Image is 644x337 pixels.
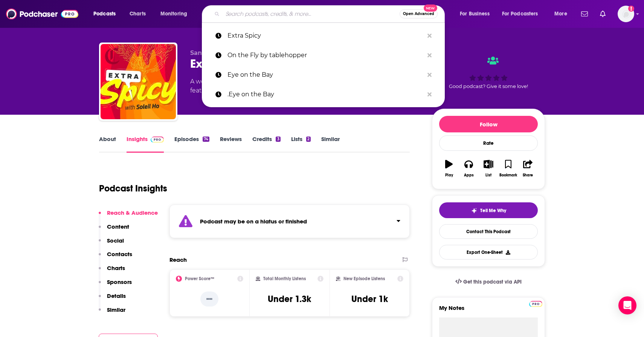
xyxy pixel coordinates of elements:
[578,8,591,20] a: Show notifications dropdown
[130,9,146,19] span: Charts
[554,9,567,19] span: More
[549,8,577,20] button: open menu
[276,137,280,142] div: 3
[227,26,424,46] p: Extra Spicy
[445,173,453,178] div: Play
[99,183,167,194] h1: Podcast Insights
[502,9,538,19] span: For Podcasters
[202,26,445,46] a: Extra Spicy
[151,137,164,143] img: Podchaser Pro
[351,293,388,305] h3: Under 1k
[6,7,78,21] img: Podchaser - Follow, Share and Rate Podcasts
[424,5,437,12] span: New
[618,6,634,22] span: Logged in as yaelbt
[125,8,150,20] a: Charts
[99,237,124,251] button: Social
[99,209,158,223] button: Reach & Audience
[190,86,304,95] span: featuring
[202,85,445,104] a: .Eye on the Bay
[203,137,209,142] div: 74
[268,293,311,305] h3: Under 1.3k
[107,209,158,216] p: Reach & Audience
[107,292,126,299] p: Details
[485,173,491,178] div: List
[459,155,478,182] button: Apps
[223,8,400,20] input: Search podcasts, credits, & more...
[471,208,477,214] img: tell me why sparkle
[479,155,498,182] button: List
[190,49,266,56] span: San Francisco Chronicle
[343,276,385,281] h2: New Episode Listens
[321,135,340,153] a: Similar
[306,137,311,142] div: 2
[455,8,499,20] button: open menu
[209,5,452,23] div: Search podcasts, credits, & more...
[93,9,116,19] span: Podcasts
[227,65,424,85] p: Eye on the Bay
[185,276,214,281] h2: Power Score™
[227,46,424,65] p: On the Fly by tablehopper
[518,155,538,182] button: Share
[202,65,445,85] a: Eye on the Bay
[160,9,187,19] span: Monitoring
[529,300,542,307] a: Pro website
[618,296,636,314] div: Open Intercom Messenger
[220,135,242,153] a: Reviews
[107,264,125,272] p: Charts
[628,6,634,12] svg: Add a profile image
[403,12,434,16] span: Open Advanced
[190,77,304,95] div: A weekly podcast
[291,135,311,153] a: Lists2
[101,44,176,119] img: Extra Spicy
[529,301,542,307] img: Podchaser Pro
[99,292,126,306] button: Details
[439,245,538,260] button: Export One-Sheet
[439,155,459,182] button: Play
[200,291,218,307] p: --
[88,8,125,20] button: open menu
[99,264,125,278] button: Charts
[107,223,129,230] p: Content
[498,155,518,182] button: Bookmark
[618,6,634,22] img: User Profile
[460,9,490,19] span: For Business
[439,304,538,317] label: My Notes
[480,208,506,214] span: Tell Me Why
[107,237,124,244] p: Social
[99,135,116,153] a: About
[202,46,445,65] a: On the Fly by tablehopper
[252,135,280,153] a: Credits3
[174,135,209,153] a: Episodes74
[463,279,522,285] span: Get this podcast via API
[127,135,164,153] a: InsightsPodchaser Pro
[597,8,609,20] a: Show notifications dropdown
[169,205,410,238] section: Click to expand status details
[449,273,528,291] a: Get this podcast via API
[227,85,424,104] p: .Eye on the Bay
[169,256,187,263] h2: Reach
[107,306,125,313] p: Similar
[432,49,545,96] div: Good podcast? Give it some love!
[439,224,538,239] a: Contact This Podcast
[99,278,132,292] button: Sponsors
[464,173,474,178] div: Apps
[497,8,549,20] button: open menu
[449,83,528,89] span: Good podcast? Give it some love!
[439,202,538,218] button: tell me why sparkleTell Me Why
[523,173,533,178] div: Share
[263,276,306,281] h2: Total Monthly Listens
[499,173,517,178] div: Bookmark
[439,135,538,151] div: Rate
[439,116,538,132] button: Follow
[107,278,132,285] p: Sponsors
[99,223,129,237] button: Content
[107,250,132,258] p: Contacts
[200,218,307,225] strong: Podcast may be on a hiatus or finished
[99,250,132,264] button: Contacts
[400,9,438,18] button: Open AdvancedNew
[618,6,634,22] button: Show profile menu
[155,8,197,20] button: open menu
[99,306,125,320] button: Similar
